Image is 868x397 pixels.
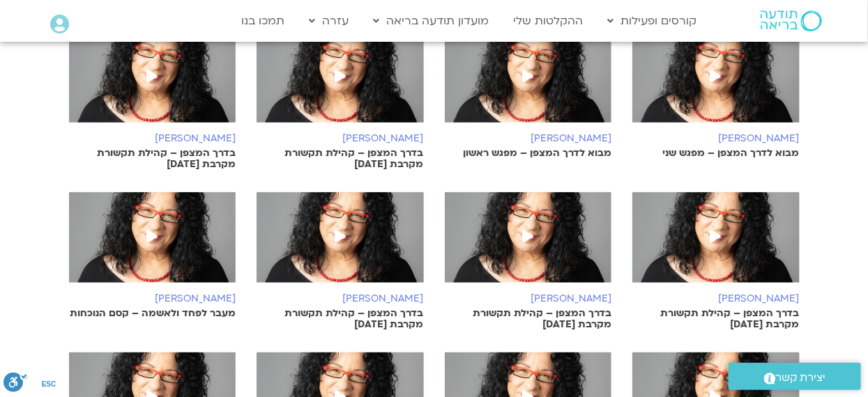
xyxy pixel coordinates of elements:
[69,192,236,297] img: arnina_kishtan.jpg
[632,148,800,159] p: מבוא לדרך המצפן – מפגש שני
[507,8,591,34] a: ההקלטות שלי
[632,32,800,137] img: arnina_kishtan.jpg
[632,133,800,144] h6: [PERSON_NAME]
[445,148,612,159] p: מבוא לדרך המצפן – מפגש ראשון
[761,10,822,31] img: תודעה בריאה
[445,32,612,159] a: [PERSON_NAME] מבוא לדרך המצפן – מפגש ראשון
[257,32,424,170] a: [PERSON_NAME] בדרך המצפן – קהילת תקשורת מקרבת [DATE]
[257,32,424,137] img: arnina_kishtan.jpg
[632,308,800,330] p: בדרך המצפן – קהילת תקשורת מקרבת [DATE]
[367,8,496,34] a: מועדון תודעה בריאה
[235,8,292,34] a: תמכו בנו
[445,293,612,304] h6: [PERSON_NAME]
[445,192,612,330] a: [PERSON_NAME] בדרך המצפן – קהילת תקשורת מקרבת [DATE]
[776,368,826,387] span: יצירת קשר
[257,308,424,330] p: בדרך המצפן – קהילת תקשורת מקרבת [DATE]
[729,363,861,390] a: יצירת קשר
[445,192,612,297] img: arnina_kishtan.jpg
[69,148,236,170] p: בדרך המצפן – קהילת תקשורת מקרבת [DATE]
[69,32,236,137] img: arnina_kishtan.jpg
[69,133,236,144] h6: [PERSON_NAME]
[445,32,612,137] img: arnina_kishtan.jpg
[601,8,704,34] a: קורסים ופעילות
[69,293,236,304] h6: [PERSON_NAME]
[257,133,424,144] h6: [PERSON_NAME]
[632,192,800,297] img: arnina_kishtan.jpg
[303,8,356,34] a: עזרה
[632,293,800,304] h6: [PERSON_NAME]
[257,192,424,330] a: [PERSON_NAME] בדרך המצפן – קהילת תקשורת מקרבת [DATE]
[257,148,424,170] p: בדרך המצפן – קהילת תקשורת מקרבת [DATE]
[257,293,424,304] h6: [PERSON_NAME]
[445,133,612,144] h6: [PERSON_NAME]
[632,32,800,159] a: [PERSON_NAME] מבוא לדרך המצפן – מפגש שני
[69,32,236,170] a: [PERSON_NAME] בדרך המצפן – קהילת תקשורת מקרבת [DATE]
[445,308,612,330] p: בדרך המצפן – קהילת תקשורת מקרבת [DATE]
[69,308,236,319] p: מעבר לפחד ולאשמה – קסם הנוכחות
[69,192,236,319] a: [PERSON_NAME] מעבר לפחד ולאשמה – קסם הנוכחות
[257,192,424,297] img: arnina_kishtan.jpg
[632,192,800,330] a: [PERSON_NAME] בדרך המצפן – קהילת תקשורת מקרבת [DATE]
